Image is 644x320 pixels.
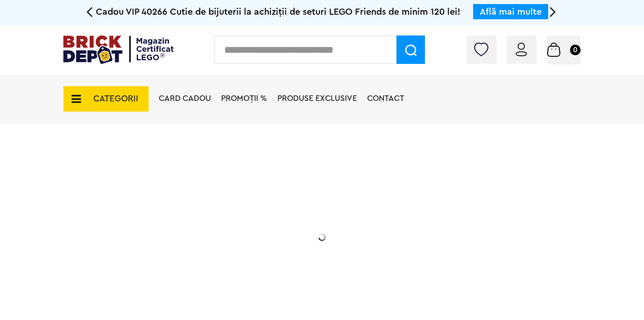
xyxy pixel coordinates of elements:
[159,94,211,102] a: Card Cadou
[96,7,460,16] span: Cadou VIP 40266 Cutie de bijuterii la achiziții de seturi LEGO Friends de minim 120 lei!
[367,94,404,102] a: Contact
[135,179,338,216] h1: Cadou VIP 40772
[570,45,581,55] small: 0
[277,94,357,102] a: Produse exclusive
[135,226,338,268] h2: Seria de sărbători: Fantomă luminoasă. Promoția este valabilă în perioada [DATE] - [DATE].
[93,94,138,103] span: CATEGORII
[480,7,542,16] a: Află mai multe
[221,94,267,102] a: PROMOȚII %
[135,291,338,304] div: Află detalii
